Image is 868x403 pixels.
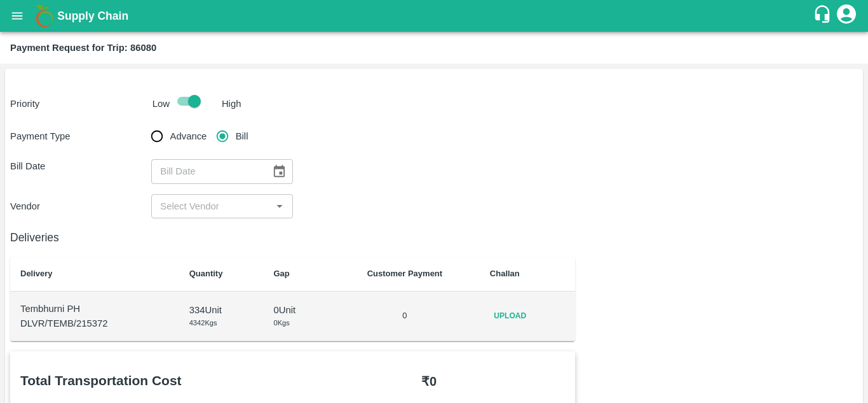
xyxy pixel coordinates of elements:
[153,97,170,111] p: Low
[155,198,268,215] input: Select Vendor
[10,229,575,246] h6: Deliveries
[32,3,57,29] img: logo
[10,159,151,173] p: Bill Date
[20,302,169,316] p: Tembhurni PH
[490,307,531,325] span: Upload
[170,129,207,143] span: Advance
[267,159,291,183] button: Choose date
[20,373,182,388] b: Total Transportation Cost
[57,10,128,22] b: Supply Chain
[273,319,289,327] span: 0 Kgs
[189,303,254,317] p: 334 Unit
[271,198,288,215] button: Open
[236,129,248,143] span: Bill
[490,269,520,278] b: Challan
[273,303,319,317] p: 0 Unit
[57,7,813,25] a: Supply Chain
[813,4,835,27] div: customer-support
[273,269,289,278] b: Gap
[189,319,217,327] span: 4342 Kgs
[20,269,53,278] b: Delivery
[330,292,480,341] td: 0
[10,199,151,213] p: Vendor
[20,316,169,330] p: DLVR/TEMB/215372
[10,129,151,143] p: Payment Type
[189,269,223,278] b: Quantity
[421,374,437,388] b: ₹ 0
[835,3,858,29] div: account of current user
[222,97,241,111] p: High
[151,159,262,183] input: Bill Date
[10,43,156,53] b: Payment Request for Trip: 86080
[10,97,147,111] p: Priority
[3,1,32,31] button: open drawer
[367,269,442,278] b: Customer Payment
